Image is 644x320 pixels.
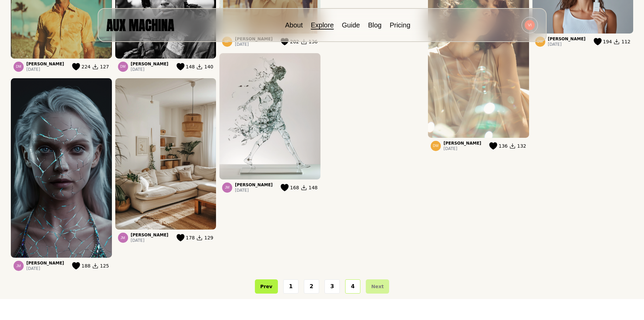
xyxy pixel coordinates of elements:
span: 136 [499,143,508,149]
img: 202411_31c1f7f539594631b11d95f4d875082a.png [115,78,216,230]
img: 202411_0f973cc3b4fd4f1b97339702513e3c91.png [11,78,112,258]
button: 140 [196,63,213,70]
div: David Mathews [14,62,24,72]
button: 2 [304,279,319,294]
button: 1 [283,279,299,294]
p: [PERSON_NAME] [548,36,586,42]
a: Guide [342,21,360,29]
span: 194 [603,38,612,45]
a: About [285,21,303,29]
button: 132 [509,142,526,150]
span: DW [433,144,439,148]
button: 4 [345,279,360,294]
button: Prev [255,279,278,294]
button: 178 [176,234,195,241]
span: 188 [81,262,91,269]
span: 148 [309,184,318,191]
span: 168 [290,184,299,191]
a: Blog [368,21,382,29]
button: 224 [72,63,91,70]
p: [DATE] [235,188,273,193]
p: [DATE] [548,42,586,47]
p: [PERSON_NAME] [26,61,64,67]
a: Explore [311,21,334,29]
span: 132 [517,143,526,149]
img: Avatar [525,20,535,30]
button: 129 [196,234,213,241]
p: [PERSON_NAME] [131,61,169,67]
div: Josephina Morell [14,261,24,271]
p: [DATE] [444,146,481,151]
a: Pricing [390,21,410,29]
img: 202411_1e33bfa450a04042abba851031135f17.png [219,53,320,179]
span: 224 [81,63,91,70]
img: AUX MACHINA [106,19,174,31]
button: 127 [92,63,109,70]
div: Josephina Morell [118,233,128,243]
button: 112 [613,38,630,45]
p: [DATE] [235,42,273,47]
p: [DATE] [131,67,169,72]
button: 3 [325,279,340,294]
p: [PERSON_NAME] [444,141,481,146]
button: 148 [176,63,195,70]
p: [DATE] [26,67,64,72]
span: DM [120,65,126,68]
span: 127 [100,63,109,70]
div: Josephina Morell [222,183,232,193]
span: JM [121,236,125,240]
button: 148 [301,184,318,191]
span: JM [16,264,21,268]
p: [PERSON_NAME] [131,232,169,238]
button: Next [366,279,389,294]
button: 188 [72,262,91,270]
span: 140 [204,63,213,70]
span: 129 [204,234,213,241]
span: 178 [186,234,195,241]
p: [PERSON_NAME] [26,260,64,266]
p: [PERSON_NAME] [235,182,273,188]
span: 125 [100,262,109,269]
span: DM [16,65,21,68]
button: 168 [281,184,299,191]
div: David Mathews [118,62,128,72]
span: 148 [186,63,195,70]
button: 136 [489,142,508,150]
div: Denis W [431,141,441,151]
p: [DATE] [26,266,64,271]
span: 112 [621,38,630,45]
p: [DATE] [131,238,169,243]
button: 194 [594,38,612,45]
span: JM [225,186,229,189]
button: 125 [92,262,109,270]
